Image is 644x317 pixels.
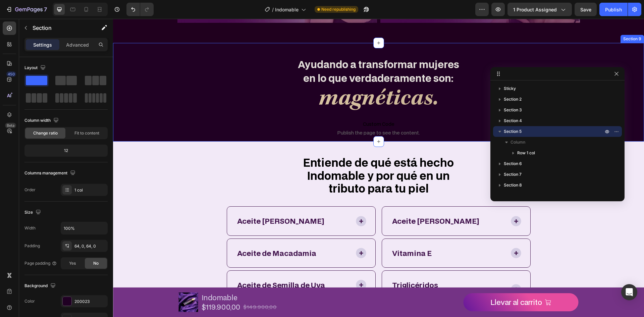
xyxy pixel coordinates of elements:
span: Section 2 [504,96,522,103]
button: Llevar al carrito [351,274,466,292]
div: 64, 0, 64, 0 [74,243,106,249]
h2: Entiende de qué está hecho Indomable y por qué en un tributo para tu piel [176,137,355,177]
div: Page padding [24,260,57,266]
div: Columns management [24,169,77,178]
p: Vitamina E [279,230,319,239]
span: Section 4 [504,117,522,124]
span: Section 3 [504,107,522,113]
span: Sticky [504,85,516,92]
div: Layout [24,63,47,72]
div: 200023 [74,299,106,305]
p: magnéticas. [65,67,466,95]
input: Auto [61,222,107,234]
div: 450 [6,71,16,77]
p: 7 [44,5,47,13]
p: Ayudando a transformar mujeres en lo que verdaderamente son: [185,39,346,66]
span: Section 7 [504,171,522,178]
p: Aceite de Semilla de Uva [124,262,212,270]
button: Publish [599,3,628,16]
div: Size [24,208,42,217]
div: 12 [26,146,106,155]
div: Padding [24,243,40,249]
div: Open Intercom Messenger [621,284,637,300]
span: No [93,260,99,266]
div: Section 9 [509,17,530,23]
div: Background [24,281,57,290]
iframe: Design area [113,19,644,317]
span: 1 product assigned [513,6,557,13]
span: Section 5 [504,128,522,135]
div: Color [24,298,35,304]
div: Order [24,187,36,193]
div: Publish [605,6,622,13]
p: Triglicéridos Caprílicos/Cápricos [279,262,391,279]
span: Save [580,7,591,12]
button: 7 [3,3,50,16]
span: Need republishing [321,6,356,12]
span: Fit to content [74,130,99,136]
p: Settings [33,41,52,48]
button: 1 product assigned [507,3,572,16]
div: Beta [5,123,16,128]
span: Column [511,139,525,146]
p: Aceite [PERSON_NAME] [124,198,211,206]
span: Section 6 [504,160,522,167]
span: Section 8 [504,182,522,189]
span: Change ratio [33,130,58,136]
button: Save [575,3,597,16]
p: Section [33,24,88,32]
p: Aceite [PERSON_NAME] [279,198,366,206]
p: Advanced [66,41,89,48]
span: Section 9 [504,193,522,199]
div: 1 col [74,187,106,193]
div: $149.900,00 [129,284,164,293]
span: Yes [69,260,76,266]
p: Aceite de Macadamia [124,230,203,239]
div: Llevar al carrito [377,278,429,288]
span: Row 1 col [517,150,535,156]
div: Undo/Redo [126,3,154,16]
div: Column width [24,116,60,125]
span: / [272,6,274,13]
span: Indomable [275,6,299,13]
div: Width [24,225,36,231]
